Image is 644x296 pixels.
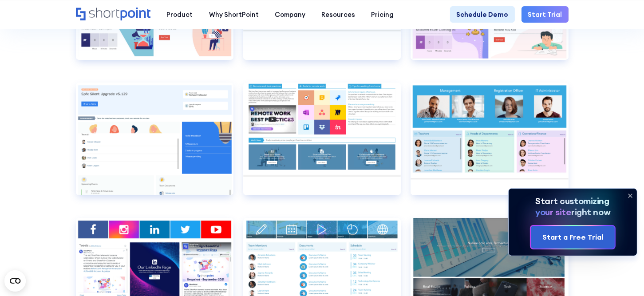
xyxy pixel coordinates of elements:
[166,10,193,20] div: Product
[201,6,267,22] a: Why ShortPoint
[76,83,234,208] a: Microsoft Teams Project Template
[531,226,615,249] a: Start a Free Trial
[275,10,305,20] div: Company
[313,6,363,22] a: Resources
[411,83,569,208] a: Microsoft Teams School Contacts
[158,6,201,22] a: Product
[4,270,26,292] button: Open CMP widget
[209,10,259,20] div: Why ShortPoint
[243,83,401,208] a: Microsoft Teams Remote Work
[450,6,515,22] a: Schedule Demo
[485,193,644,296] iframe: Chat Widget
[267,6,313,22] a: Company
[76,8,151,22] a: Home
[371,10,394,20] div: Pricing
[522,6,569,22] a: Start Trial
[542,232,603,242] div: Start a Free Trial
[321,10,355,20] div: Resources
[363,6,402,22] a: Pricing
